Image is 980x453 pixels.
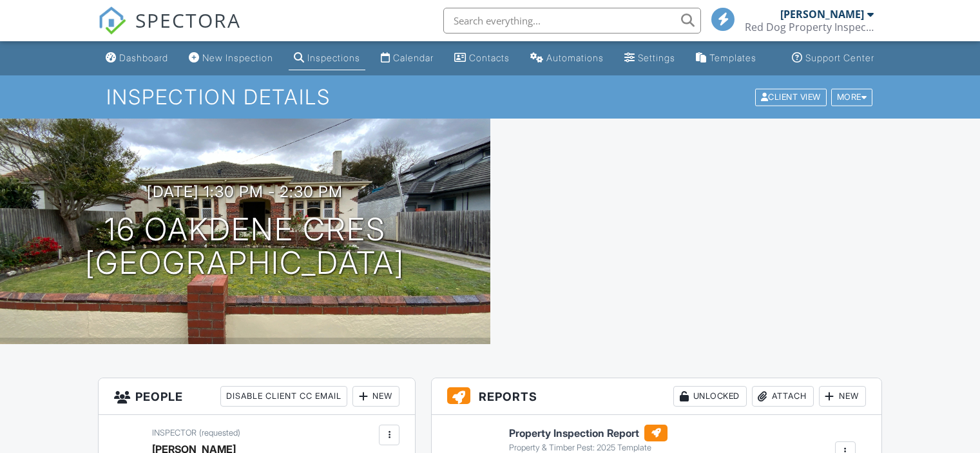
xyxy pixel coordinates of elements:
[119,52,168,63] div: Dashboard
[376,46,439,70] a: Calendar
[752,386,814,407] div: Attach
[443,8,701,34] input: Search everything...
[289,46,365,70] a: Inspections
[98,17,241,44] a: SPECTORA
[199,428,240,438] span: (requested)
[106,86,874,108] h1: Inspection Details
[152,428,197,438] span: Inspector
[99,378,415,415] h3: People
[432,378,881,415] h3: Reports
[754,92,830,101] a: Client View
[202,52,273,63] div: New Inspection
[85,213,405,281] h1: 16 Oakdene Cres [GEOGRAPHIC_DATA]
[780,8,864,21] div: [PERSON_NAME]
[619,46,680,70] a: Settings
[787,46,879,70] a: Support Center
[638,52,675,63] div: Settings
[147,183,343,200] h3: [DATE] 1:30 pm - 2:30 pm
[673,386,747,407] div: Unlocked
[546,52,604,63] div: Automations
[709,52,756,63] div: Templates
[819,386,866,407] div: New
[745,21,874,34] div: Red Dog Property Inspections
[101,46,173,70] a: Dashboard
[98,6,126,35] img: The Best Home Inspection Software - Spectora
[469,52,510,63] div: Contacts
[184,46,278,70] a: New Inspection
[509,425,668,441] h6: Property Inspection Report
[805,52,874,63] div: Support Center
[393,52,434,63] div: Calendar
[449,46,515,70] a: Contacts
[755,88,827,106] div: Client View
[307,52,360,63] div: Inspections
[352,386,399,407] div: New
[135,6,241,34] span: SPECTORA
[691,46,762,70] a: Templates
[509,443,668,453] div: Property & Timber Pest: 2025 Template
[525,46,609,70] a: Automations (Basic)
[220,386,347,407] div: Disable Client CC Email
[831,88,873,106] div: More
